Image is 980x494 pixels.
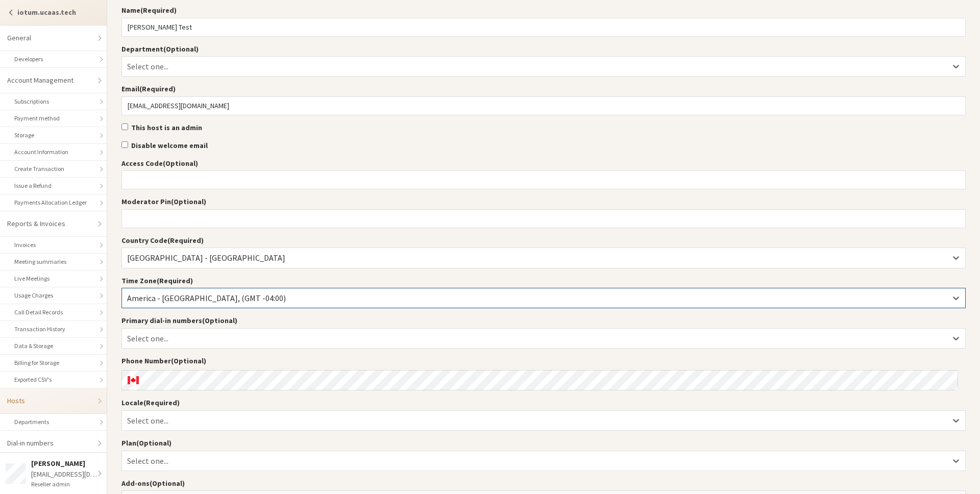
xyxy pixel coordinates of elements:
[127,252,302,264] div: [GEOGRAPHIC_DATA] - [GEOGRAPHIC_DATA]
[127,292,302,304] div: America - [GEOGRAPHIC_DATA], (GMT -04:00)
[121,123,128,130] input: This host is an admin
[121,158,966,169] label: Access Code (Optional)
[121,370,148,391] div: Canada: + 1
[121,196,966,207] label: Moderator Pin (Optional)
[121,438,966,449] label: Plan (Optional)
[121,122,966,133] label: This host is an admin
[121,235,966,246] label: Country Code (Required)
[17,8,76,17] strong: iotum.​ucaas.​tech
[121,356,966,366] label: Phone Number (Optional)
[31,458,102,469] div: [PERSON_NAME]
[121,276,966,286] label: Time Zone (Required)
[121,315,966,326] label: Primary dial-in numbers (Optional)
[121,398,966,408] label: Locale (Required)
[121,478,966,489] label: Add-ons (Optional)
[121,140,966,151] label: Disable welcome email
[121,44,966,55] label: Department (Optional)
[121,84,966,94] label: Email (Required)
[954,467,972,487] iframe: Chat
[31,469,102,480] div: [EMAIL_ADDRESS][DOMAIN_NAME]
[121,141,128,148] input: Disable welcome email
[121,5,966,16] label: Name (Required)
[31,480,102,489] div: Reseller admin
